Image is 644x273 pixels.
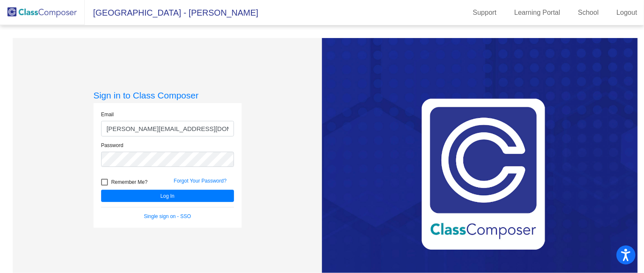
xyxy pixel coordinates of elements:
[174,178,227,184] a: Forgot Your Password?
[508,6,567,19] a: Learning Portal
[101,111,114,118] label: Email
[571,6,605,19] a: School
[101,190,234,202] button: Log In
[610,6,644,19] a: Logout
[94,90,242,101] h3: Sign in to Class Composer
[111,177,148,187] span: Remember Me?
[466,6,504,19] a: Support
[101,142,124,149] label: Password
[85,6,258,19] span: [GEOGRAPHIC_DATA] - [PERSON_NAME]
[144,213,191,219] a: Single sign on - SSO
